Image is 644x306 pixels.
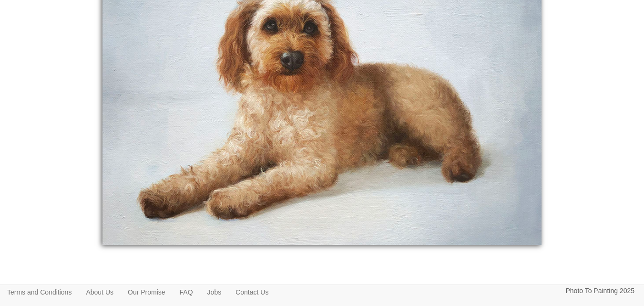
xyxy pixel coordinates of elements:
a: Contact Us [228,285,276,299]
iframe: fb:like Facebook Social Plugin [294,254,351,268]
a: FAQ [173,285,200,299]
a: About Us [79,285,121,299]
a: Our Promise [121,285,173,299]
a: Jobs [200,285,229,299]
p: Photo To Painting 2025 [565,285,634,297]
